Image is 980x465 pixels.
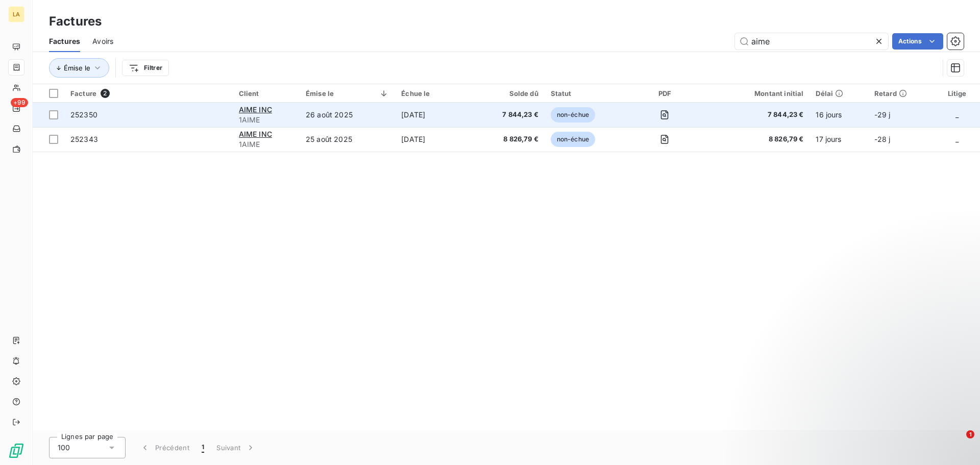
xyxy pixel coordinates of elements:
span: 7 844,23 € [707,110,803,120]
button: Précédent [134,437,195,458]
div: Litige [940,89,974,97]
span: +99 [11,98,28,107]
span: non-échue [551,107,595,123]
button: 1 [195,437,210,458]
div: Échue le [401,89,467,97]
div: PDF [634,89,695,97]
button: Filtrer [122,60,169,76]
span: 252350 [70,110,97,119]
img: Logo LeanPay [8,443,24,459]
span: 100 [58,443,70,453]
td: 16 jours [810,103,868,127]
span: _ [955,110,959,119]
span: Facture [70,89,96,97]
span: AIME INC [239,130,272,138]
iframe: Intercom live chat [945,430,970,455]
td: 17 jours [810,127,868,152]
span: Avoirs [92,36,113,46]
button: Suivant [210,437,262,458]
span: -29 j [874,110,891,119]
div: Statut [551,89,622,97]
span: 8 826,79 € [480,134,538,144]
span: 1AIME [239,139,293,150]
iframe: Intercom notifications message [776,366,980,437]
div: Délai [816,89,862,97]
button: Émise le [49,58,109,78]
div: Client [239,89,293,97]
span: 1AIME [239,115,293,125]
td: 25 août 2025 [300,127,395,152]
td: 26 août 2025 [300,103,395,127]
span: 1 [202,443,204,453]
span: 8 826,79 € [707,134,803,144]
span: Émise le [64,64,90,72]
span: 1 [966,430,974,438]
td: [DATE] [395,103,473,127]
span: 2 [101,89,110,98]
div: Retard [874,89,928,97]
div: Émise le [306,89,389,97]
div: LA [8,6,24,22]
div: Montant initial [707,89,803,97]
span: Factures [49,36,80,46]
span: _ [955,135,959,143]
span: 7 844,23 € [480,110,538,120]
h3: Factures [49,12,102,31]
span: -28 j [874,135,891,143]
input: Rechercher [735,33,888,50]
div: Solde dû [480,89,538,97]
span: AIME INC [239,105,272,114]
button: Actions [892,33,943,50]
td: [DATE] [395,127,473,152]
span: 252343 [70,135,98,143]
span: non-échue [551,132,595,147]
